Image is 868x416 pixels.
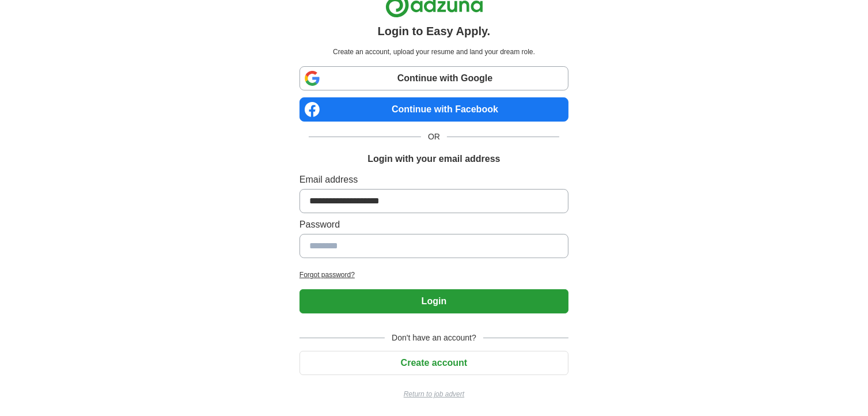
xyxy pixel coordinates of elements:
h1: Login to Easy Apply. [378,22,491,40]
span: OR [421,131,447,143]
label: Email address [300,173,568,187]
a: Forgot password? [300,270,568,280]
a: Create account [300,358,568,368]
p: Create an account, upload your resume and land your dream role. [302,47,566,57]
a: Return to job advert [300,389,568,399]
span: Don't have an account? [385,332,483,344]
button: Login [300,289,568,313]
a: Continue with Facebook [300,97,568,122]
label: Password [300,218,568,232]
a: Continue with Google [300,66,568,90]
button: Create account [300,351,568,375]
h1: Login with your email address [367,152,500,166]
